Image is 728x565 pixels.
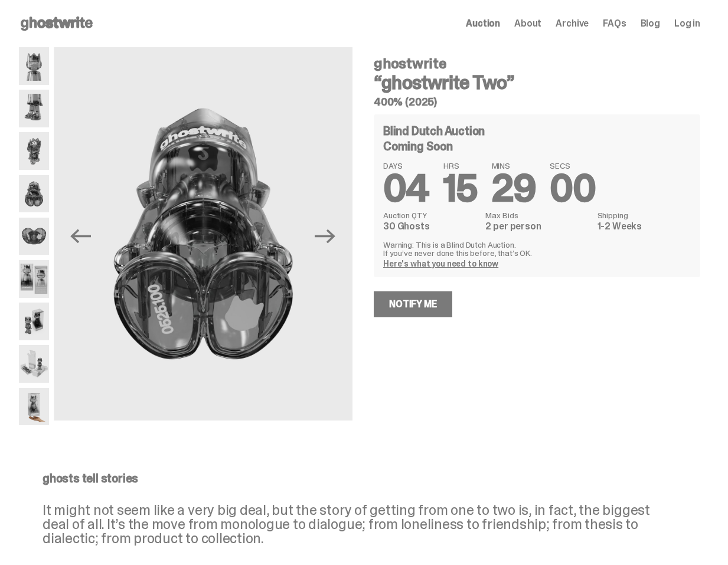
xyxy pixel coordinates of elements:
dt: Max Bids [485,211,590,219]
img: ghostwrite_Two_Media_3.png [19,90,49,127]
a: Notify Me [374,291,452,317]
dt: Shipping [598,211,691,219]
button: Next [312,224,338,249]
p: ghosts tell stories [43,472,677,484]
button: Previous [68,224,94,249]
a: Here's what you need to know [383,258,498,269]
h3: “ghostwrite Two” [374,73,700,92]
dd: 30 Ghosts [383,222,478,231]
p: It might not seem like a very big deal, but the story of getting from one to two is, in fact, the... [43,503,677,546]
span: 00 [550,164,595,213]
img: ghostwrite_Two_Media_14.png [19,388,49,426]
img: ghostwrite_Two_Media_5.png [19,132,49,170]
div: Coming Soon [383,140,691,152]
span: SECS [550,162,595,170]
p: Warning: This is a Blind Dutch Auction. If you’ve never done this before, that’s OK. [383,241,691,257]
a: About [514,19,541,28]
h5: 400% (2025) [374,97,700,107]
img: ghostwrite_Two_Media_11.png [19,303,49,340]
dt: Auction QTY [383,211,478,219]
h4: ghostwrite [374,57,700,71]
a: Log in [674,19,700,28]
span: 29 [492,164,536,213]
img: ghostwrite_Two_Media_6.png [19,175,49,213]
a: Blog [641,19,660,28]
span: DAYS [383,162,429,170]
dd: 1-2 Weeks [598,222,691,231]
img: ghostwrite_Two_Media_8.png [19,218,49,255]
span: HRS [443,162,478,170]
a: FAQs [603,19,626,28]
span: 15 [443,164,478,213]
img: ghostwrite_Two_Media_13.png [19,345,49,383]
img: ghostwrite_Two_Media_6.png [54,47,352,421]
a: Archive [556,19,589,28]
img: ghostwrite_Two_Media_1.png [19,47,49,85]
h4: Blind Dutch Auction [383,125,485,137]
span: MINS [492,162,536,170]
span: 04 [383,164,429,213]
a: Auction [466,19,500,28]
img: ghostwrite_Two_Media_10.png [19,260,49,298]
dd: 2 per person [485,222,590,231]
